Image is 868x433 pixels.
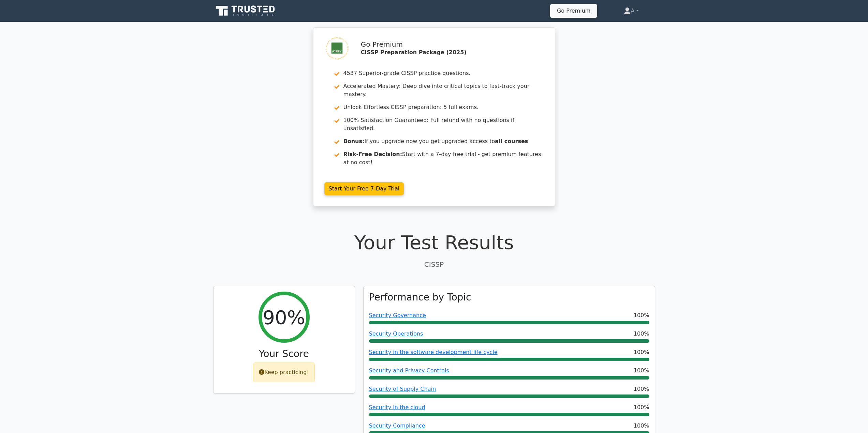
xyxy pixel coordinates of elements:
span: 100% [634,348,649,356]
a: A [607,4,655,18]
span: 100% [634,367,649,375]
span: 100% [634,385,649,393]
span: 100% [634,311,649,320]
h2: 90% [263,306,305,329]
a: Security Governance [369,312,426,319]
span: 100% [634,422,649,430]
h3: Performance by Topic [369,292,471,303]
a: Security and Privacy Controls [369,367,449,374]
span: 100% [634,403,649,412]
a: Start Your Free 7-Day Trial [324,182,404,195]
a: Security Compliance [369,422,425,429]
p: CISSP [213,259,655,269]
h1: Your Test Results [213,231,655,254]
a: Security of Supply Chain [369,386,436,392]
h3: Your Score [219,348,349,360]
a: Security Operations [369,330,423,337]
div: Keep practicing! [253,362,315,382]
span: 100% [634,330,649,338]
a: Go Premium [553,6,594,15]
a: Security in the cloud [369,404,425,411]
a: Security in the software development life cycle [369,349,498,355]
